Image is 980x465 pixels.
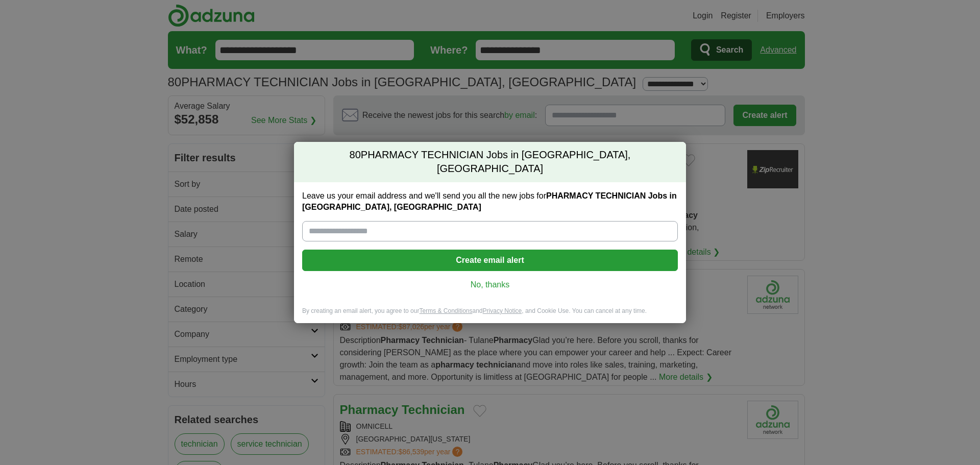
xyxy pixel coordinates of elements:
h2: PHARMACY TECHNICIAN Jobs in [GEOGRAPHIC_DATA], [GEOGRAPHIC_DATA] [294,142,686,182]
a: No, thanks [310,279,670,290]
div: By creating an email alert, you agree to our and , and Cookie Use. You can cancel at any time. [294,307,686,324]
span: 80 [350,148,361,162]
a: Terms & Conditions [419,307,472,314]
label: Leave us your email address and we'll send you all the new jobs for [302,190,678,213]
button: Create email alert [302,250,678,271]
strong: PHARMACY TECHNICIAN Jobs in [GEOGRAPHIC_DATA], [GEOGRAPHIC_DATA] [302,191,677,211]
a: Privacy Notice [483,307,522,314]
